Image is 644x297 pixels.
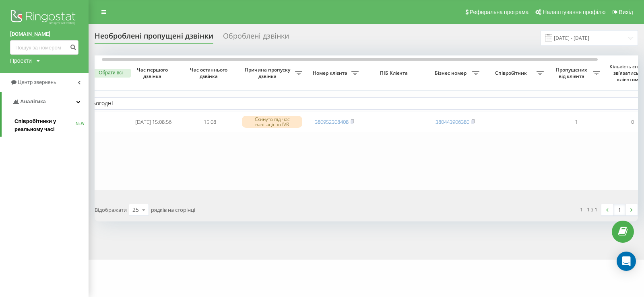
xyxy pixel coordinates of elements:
[619,9,633,15] span: Вихід
[91,69,131,78] button: Обрати всі
[310,70,351,76] span: Номер клієнта
[14,117,76,133] span: Співробітники у реальному часі
[10,8,78,28] img: Ringostat logo
[436,118,469,125] a: 380443906380
[548,111,604,133] td: 1
[182,111,238,133] td: 15:08
[613,204,625,215] a: 1
[580,205,597,213] div: 1 - 1 з 1
[2,92,89,111] a: Аналiтика
[18,79,56,85] span: Центр звернень
[95,206,127,213] span: Відображати
[10,57,32,65] div: Проекти
[487,70,537,76] span: Співробітник
[14,114,89,137] a: Співробітники у реальному часіNEW
[552,67,593,79] span: Пропущених від клієнта
[10,30,78,38] a: [DOMAIN_NAME]
[242,116,302,128] div: Скинуто під час навігації по IVR
[125,111,182,133] td: [DATE] 15:08:56
[431,70,472,76] span: Бізнес номер
[132,206,139,214] div: 25
[617,252,636,271] div: Open Intercom Messenger
[470,9,529,15] span: Реферальна програма
[132,67,175,79] span: Час першого дзвінка
[151,206,195,213] span: рядків на сторінці
[188,67,231,79] span: Час останнього дзвінка
[242,67,295,79] span: Причина пропуску дзвінка
[223,32,289,44] div: Оброблені дзвінки
[543,9,605,15] span: Налаштування профілю
[10,40,78,55] input: Пошук за номером
[369,70,420,76] span: ПІБ Клієнта
[315,118,349,125] a: 380952308408
[95,32,213,44] div: Необроблені пропущені дзвінки
[20,98,46,104] span: Аналiтика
